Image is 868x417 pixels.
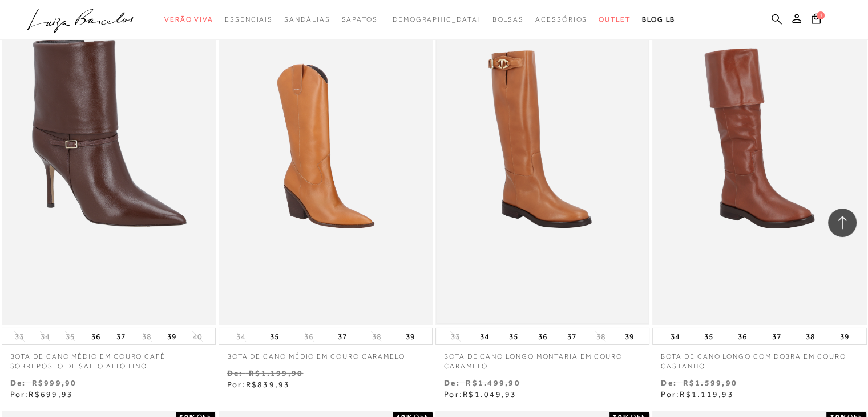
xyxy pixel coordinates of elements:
span: R$1.049,93 [463,390,516,399]
button: 38 [368,331,384,342]
button: 34 [37,331,53,342]
button: 39 [164,328,180,344]
a: categoryNavScreenReaderText [492,9,524,30]
a: categoryNavScreenReaderText [341,9,377,30]
button: 38 [139,331,155,342]
a: noSubCategoriesText [389,9,481,30]
button: 37 [769,328,785,344]
button: 34 [477,328,492,344]
span: Por: [10,390,74,399]
span: Sandálias [284,15,330,23]
span: Bolsas [492,15,524,23]
small: R$999,90 [32,378,77,387]
span: 1 [817,11,825,19]
button: 36 [301,331,317,342]
button: 33 [11,331,27,342]
a: BOTA DE CANO MÉDIO EM COURO CARAMELO [219,345,433,362]
span: Outlet [599,15,631,23]
button: 39 [621,328,637,344]
span: R$1.119,93 [680,390,733,399]
button: 36 [88,328,104,344]
button: 34 [233,331,249,342]
small: R$1.499,90 [466,378,520,387]
span: BLOG LB [642,15,675,23]
span: Essenciais [225,15,273,23]
button: 39 [836,328,852,344]
img: BOTA DE CANO LONGO COM DOBRA EM COURO CASTANHO [653,5,865,323]
small: De: [444,378,460,387]
button: 35 [62,331,78,342]
small: R$1.199,90 [249,368,303,378]
button: 33 [447,331,463,342]
button: 35 [267,328,282,344]
small: De: [10,378,26,387]
span: R$699,93 [29,390,73,399]
span: R$839,93 [246,380,290,389]
span: Sapatos [341,15,377,23]
button: 40 [189,331,205,342]
button: 35 [701,328,717,344]
button: 34 [667,328,683,344]
button: 36 [535,328,551,344]
small: R$1.599,90 [683,378,737,387]
button: 36 [734,328,750,344]
button: 39 [402,328,418,344]
button: 1 [808,13,824,28]
button: 38 [592,331,608,342]
span: Acessórios [535,15,587,23]
button: 38 [802,328,818,344]
span: Por: [444,390,516,399]
a: BOTA DE CANO MÉDIO EM COURO CAFÉ SOBREPOSTO DE SALTO ALTO FINO [2,345,216,371]
img: BOTA DE CANO MÉDIO EM COURO CAFÉ SOBREPOSTO DE SALTO ALTO FINO [3,5,215,323]
img: BOTA DE CANO LONGO MONTARIA EM COURO CARAMELO [437,5,648,323]
span: Por: [227,380,290,389]
a: categoryNavScreenReaderText [284,9,330,30]
a: categoryNavScreenReaderText [535,9,587,30]
span: [DEMOGRAPHIC_DATA] [389,15,481,23]
a: categoryNavScreenReaderText [599,9,631,30]
button: 37 [113,328,129,344]
a: categoryNavScreenReaderText [225,9,273,30]
small: De: [661,378,677,387]
img: BOTA DE CANO MÉDIO EM COURO CARAMELO [220,5,431,323]
span: Verão Viva [164,15,213,23]
span: Por: [661,390,733,399]
a: categoryNavScreenReaderText [164,9,213,30]
button: 37 [334,328,350,344]
small: De: [227,368,243,378]
a: BOTA DE CANO LONGO MONTARIA EM COURO CARAMELO [435,345,649,371]
a: BLOG LB [642,9,675,30]
button: 37 [564,328,580,344]
a: BOTA DE CANO LONGO COM DOBRA EM COURO CASTANHO [652,345,866,371]
button: 35 [506,328,522,344]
